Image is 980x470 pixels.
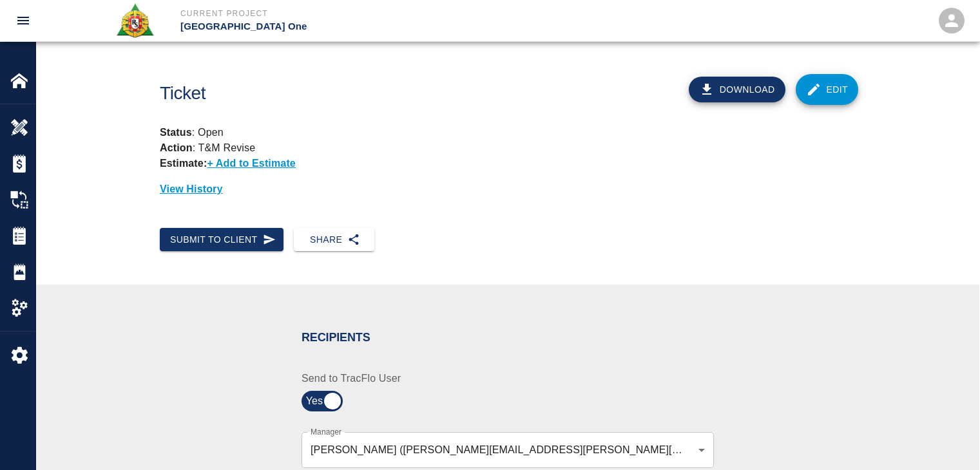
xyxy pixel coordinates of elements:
strong: Estimate: [160,158,207,169]
strong: Status [160,127,192,138]
label: Send to TracFlo User [302,371,500,386]
p: [GEOGRAPHIC_DATA] One [180,19,560,34]
button: open drawer [8,5,39,36]
h2: Recipients [302,331,714,345]
button: Download [689,77,785,102]
strong: Action [160,142,193,153]
h1: Ticket [160,83,561,104]
img: Roger & Sons Concrete [115,3,155,39]
p: Current Project [180,8,560,19]
div: [PERSON_NAME] ([PERSON_NAME][EMAIL_ADDRESS][PERSON_NAME][DOMAIN_NAME]),[PERSON_NAME] ([PERSON_NAM... [311,442,705,457]
p: : Open [160,125,856,140]
a: Edit [796,74,859,105]
button: Submit to Client [160,228,283,252]
label: Manager [311,426,341,437]
p: : T&M Revise [160,142,255,153]
iframe: Chat Widget [916,408,980,470]
p: + Add to Estimate [207,158,296,169]
button: Share [294,228,374,252]
p: View History [160,182,856,197]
